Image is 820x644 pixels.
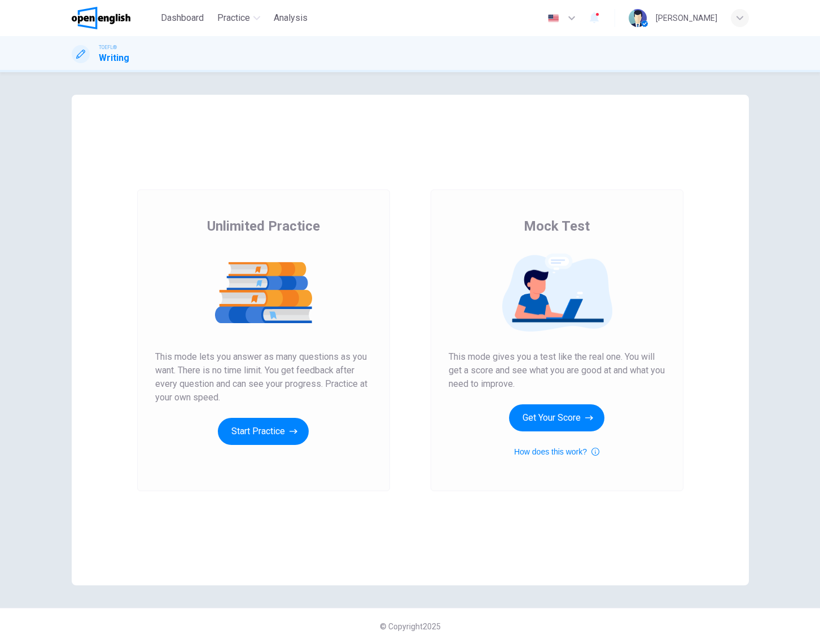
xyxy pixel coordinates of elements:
[207,217,320,235] span: Unlimited Practice
[509,404,604,431] button: Get Your Score
[156,8,208,28] button: Dashboard
[449,350,665,391] span: This mode gives you a test like the real one. You will get a score and see what you are good at a...
[99,43,117,51] span: TOEFL®
[155,350,372,404] span: This mode lets you answer as many questions as you want. There is no time limit. You get feedback...
[217,11,250,25] span: Practice
[524,217,590,235] span: Mock Test
[380,622,441,631] span: © Copyright 2025
[629,9,647,27] img: Profile picture
[218,418,309,445] button: Start Practice
[546,14,560,23] img: en
[269,8,312,28] button: Analysis
[161,11,204,25] span: Dashboard
[274,11,308,25] span: Analysis
[656,11,717,25] div: [PERSON_NAME]
[99,51,129,65] h1: Writing
[72,7,157,29] a: OpenEnglish logo
[514,445,599,458] button: How does this work?
[72,7,131,29] img: OpenEnglish logo
[213,8,265,28] button: Practice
